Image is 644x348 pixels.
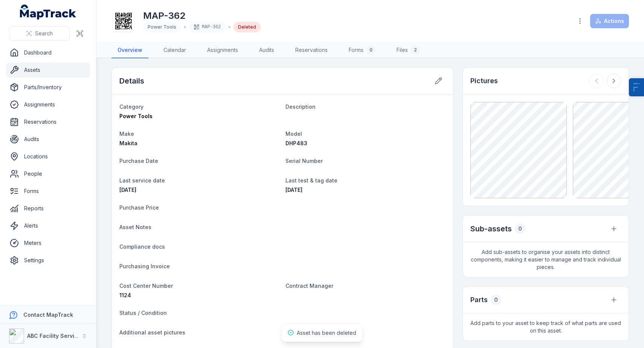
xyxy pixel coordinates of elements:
[6,184,90,199] a: Forms
[119,243,165,250] span: Compliance docs
[297,330,356,336] span: Asset has been deleted
[27,333,84,339] strong: ABC Facility Services
[119,187,136,193] time: 30/04/2025, 12:00:00 am
[285,187,302,193] span: [DATE]
[189,22,225,32] div: MAP-362
[285,131,302,137] span: Model
[463,313,629,340] span: Add parts to your asset to keep track of what parts are used on this asset.
[285,177,337,184] span: Last test & tag date
[6,45,90,60] a: Dashboard
[119,283,173,289] span: Cost Center Number
[6,62,90,78] a: Assets
[9,26,70,41] button: Search
[119,204,159,211] span: Purchase Price
[35,30,53,37] span: Search
[119,187,136,193] span: [DATE]
[119,103,143,110] span: Category
[285,187,302,193] time: 01/04/2025, 1:00:00 am
[515,223,525,234] div: 0
[411,46,420,55] div: 2
[285,103,316,110] span: Description
[119,310,167,316] span: Status / Condition
[143,10,261,22] h1: MAP-362
[20,5,76,20] a: MapTrack
[391,43,426,58] a: Files2
[119,224,151,230] span: Asset Notes
[6,166,90,181] a: People
[470,76,498,86] h3: Pictures
[23,312,73,318] strong: Contact MapTrack
[285,283,333,289] span: Contract Manager
[285,140,307,146] span: DHP483
[470,223,512,234] h2: Sub-assets
[491,295,501,305] div: 0
[6,201,90,216] a: Reports
[285,158,323,164] span: Serial Number
[119,263,170,269] span: Purchasing Invoice
[6,80,90,95] a: Parts/Inventory
[6,132,90,147] a: Audits
[289,43,334,58] a: Reservations
[119,177,165,184] span: Last service date
[119,140,137,146] span: Makita
[119,76,144,86] h2: Details
[201,43,244,58] a: Assignments
[6,218,90,233] a: Alerts
[6,97,90,112] a: Assignments
[6,253,90,268] a: Settings
[119,329,185,336] span: Additional asset pictures
[157,43,192,58] a: Calendar
[470,295,488,305] h3: Parts
[148,24,176,30] span: Power Tools
[119,158,158,164] span: Purchase Date
[343,43,382,58] a: Forms0
[233,22,261,32] div: Deleted
[119,292,131,298] span: 1124
[119,131,134,137] span: Make
[6,149,90,164] a: Locations
[366,46,375,55] div: 0
[6,236,90,251] a: Meters
[253,43,280,58] a: Audits
[111,43,148,58] a: Overview
[119,113,153,119] span: Power Tools
[6,114,90,129] a: Reservations
[463,242,629,277] span: Add sub-assets to organise your assets into distinct components, making it easier to manage and t...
